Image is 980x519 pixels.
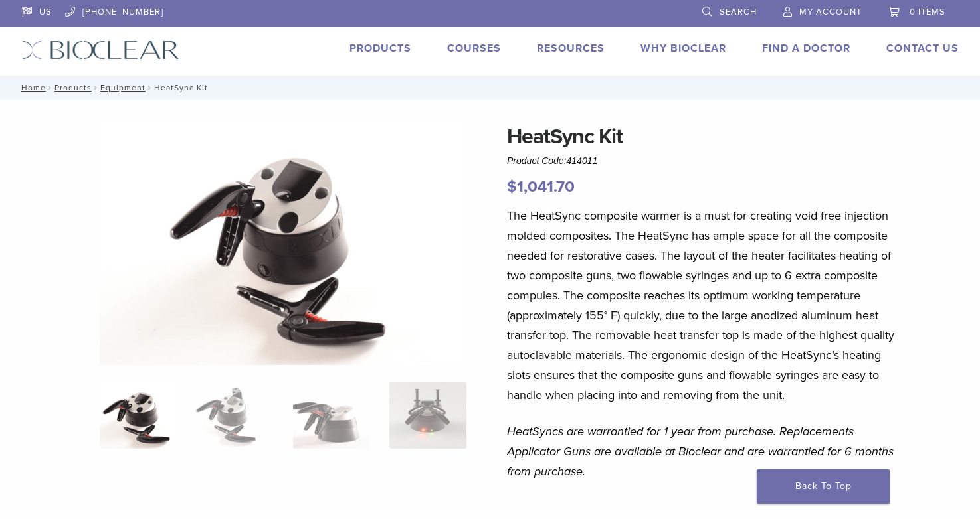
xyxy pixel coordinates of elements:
[349,42,411,55] a: Products
[507,424,894,479] em: HeatSyncs are warrantied for 1 year from purchase. Replacements Applicator Guns are available at ...
[389,382,466,449] img: HeatSync Kit - Image 4
[12,76,969,100] nav: HeatSync Kit
[100,83,146,92] a: Equipment
[100,382,176,449] img: HeatSync-Kit-4-324x324.jpg
[146,84,154,91] span: /
[507,177,575,196] bdi: 1,041.70
[17,83,46,92] a: Home
[567,155,598,166] span: 414011
[507,155,597,166] span: Product Code:
[92,84,100,91] span: /
[293,382,369,449] img: HeatSync Kit - Image 3
[886,42,959,55] a: Contact Us
[46,84,54,91] span: /
[54,83,92,92] a: Products
[720,7,757,17] span: Search
[100,121,466,366] img: HeatSync Kit-4
[507,206,898,405] p: The HeatSync composite warmer is a must for creating void free injection molded composites. The H...
[507,121,898,153] h1: HeatSync Kit
[640,42,726,55] a: Why Bioclear
[910,7,945,17] span: 0 items
[762,42,850,55] a: Find A Doctor
[22,40,179,60] img: Bioclear
[507,177,517,196] span: $
[757,469,890,504] a: Back To Top
[196,382,272,449] img: HeatSync Kit - Image 2
[447,42,501,55] a: Courses
[537,42,605,55] a: Resources
[799,7,862,17] span: My Account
